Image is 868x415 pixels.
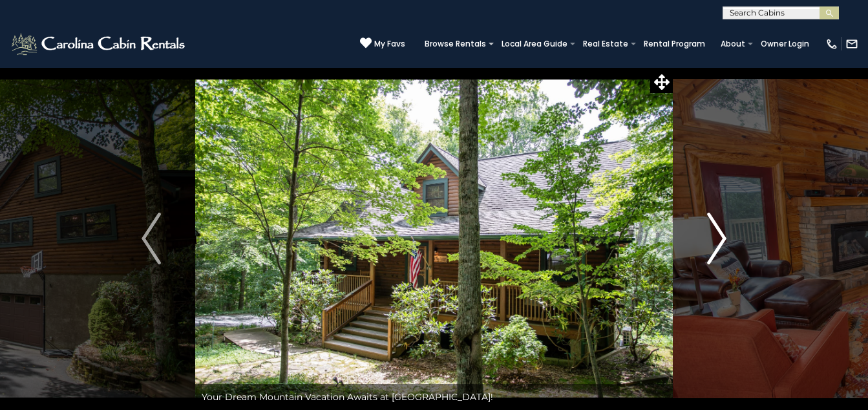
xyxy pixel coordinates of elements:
[374,38,405,50] span: My Favs
[142,213,161,264] img: arrow
[714,35,752,53] a: About
[495,35,574,53] a: Local Area Guide
[754,35,816,53] a: Owner Login
[673,67,761,410] button: Next
[360,37,405,50] a: My Favs
[707,213,726,264] img: arrow
[637,35,712,53] a: Rental Program
[825,37,838,50] img: phone-regular-white.png
[577,35,635,53] a: Real Estate
[107,67,195,410] button: Previous
[195,384,673,410] div: Your Dream Mountain Vacation Awaits at [GEOGRAPHIC_DATA]!
[10,31,189,57] img: White-1-2.png
[845,37,858,50] img: mail-regular-white.png
[418,35,492,53] a: Browse Rentals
